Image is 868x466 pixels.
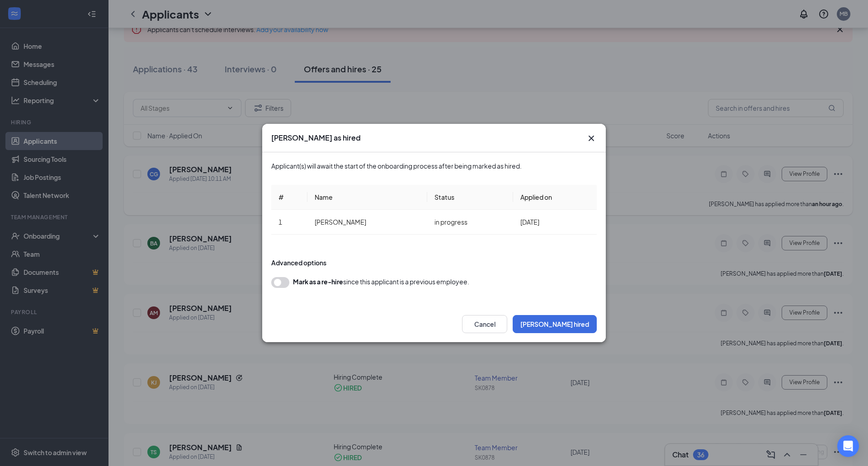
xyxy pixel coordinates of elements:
[427,185,513,210] th: Status
[513,210,597,235] td: [DATE]
[307,210,427,235] td: [PERSON_NAME]
[278,218,282,226] span: 1
[293,277,469,286] div: since this applicant is a previous employee.
[586,133,597,144] svg: Cross
[271,133,361,143] h3: [PERSON_NAME] as hired
[513,185,597,210] th: Applied on
[427,210,513,235] td: in progress
[586,133,597,144] button: Close
[837,435,859,457] div: Open Intercom Messenger
[271,161,597,170] div: Applicant(s) will await the start of the onboarding process after being marked as hired.
[293,278,343,286] b: Mark as a re-hire
[271,258,597,267] div: Advanced options
[513,315,597,333] button: [PERSON_NAME] hired
[271,185,307,210] th: #
[462,315,507,333] button: Cancel
[307,185,427,210] th: Name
